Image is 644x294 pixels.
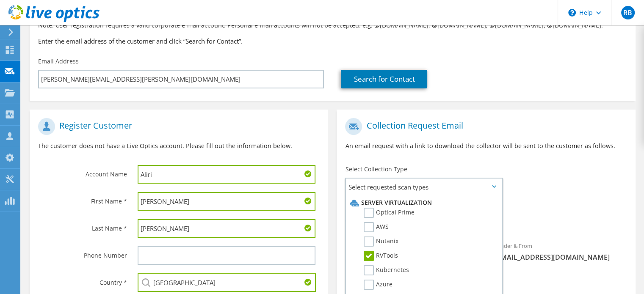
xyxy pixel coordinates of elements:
label: AWS [364,222,389,232]
label: Azure [364,280,392,290]
h1: Collection Request Email [345,118,622,135]
label: Optical Prime [364,208,415,218]
label: Country * [38,273,127,287]
h3: Enter the email address of the customer and click “Search for Contact”. [38,36,627,46]
label: Nutanix [364,236,398,247]
span: [EMAIL_ADDRESS][DOMAIN_NAME] [495,253,627,262]
label: Select Collection Type [345,165,407,173]
label: RVTools [364,251,398,261]
label: Phone Number [38,246,127,260]
svg: \n [568,9,576,16]
span: Select requested scan types [346,179,502,195]
div: To [337,237,486,275]
p: An email request with a link to download the collector will be sent to the customer as follows. [345,141,627,151]
h1: Register Customer [38,118,315,135]
p: The customer does not have a Live Optics account. Please fill out the information below. [38,141,320,151]
span: RB [621,6,635,19]
label: Email Address [38,57,79,66]
label: Last Name * [38,219,127,233]
label: Kubernetes [364,265,409,275]
label: Account Name [38,165,127,179]
label: First Name * [38,192,127,206]
div: Requested Collections [337,199,635,233]
a: Search for Contact [341,70,427,88]
li: Server Virtualization [348,198,498,208]
div: Sender & From [486,237,636,266]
